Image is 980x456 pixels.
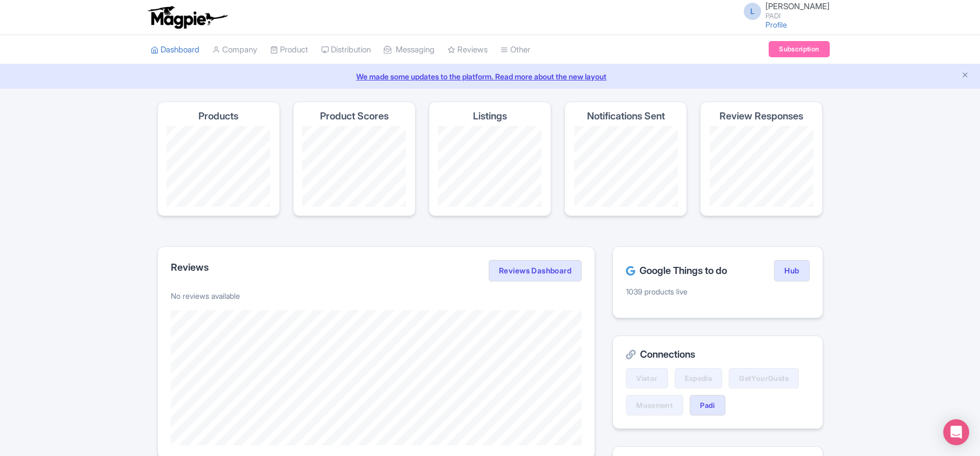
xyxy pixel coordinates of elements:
span: L [744,3,761,20]
h2: Reviews [171,262,209,273]
a: Profile [765,20,787,29]
a: Reviews [448,35,488,65]
h4: Notifications Sent [587,111,665,122]
a: Hub [774,260,809,281]
img: logo-ab69f6fb50320c5b225c76a69d11143b.png [145,5,229,29]
a: GetYourGuide [729,368,799,388]
a: Messaging [384,35,435,65]
a: Reviews Dashboard [489,260,582,281]
a: Dashboard [151,35,199,65]
a: Padi [690,395,725,415]
a: Product [270,35,308,65]
span: [PERSON_NAME] [765,1,830,11]
button: Close announcement [961,70,969,82]
h4: Products [198,111,238,122]
a: Expedia [675,368,723,388]
h2: Connections [626,349,809,360]
p: 1039 products live [626,286,809,297]
a: We made some updates to the platform. Read more about the new layout [6,71,974,82]
h4: Review Responses [719,111,803,122]
a: Subscription [769,41,829,57]
p: No reviews available [171,290,582,301]
div: Open Intercom Messenger [943,419,969,445]
a: Viator [626,368,668,388]
h2: Google Things to do [626,265,727,276]
a: Musement [626,395,683,415]
h4: Listings [473,111,507,122]
a: L [PERSON_NAME] PADI [737,2,830,19]
h4: Product Scores [320,111,389,122]
a: Company [212,35,257,65]
small: PADI [765,12,830,19]
a: Other [501,35,530,65]
a: Distribution [321,35,371,65]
